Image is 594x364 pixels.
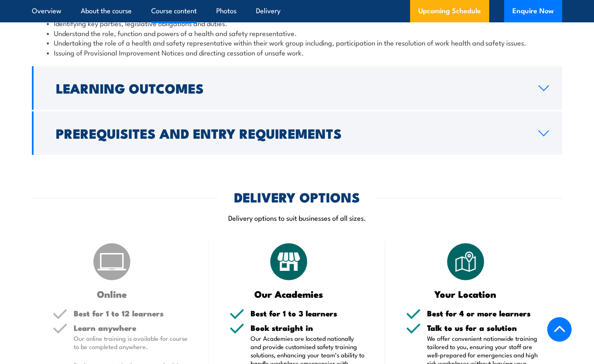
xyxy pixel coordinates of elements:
h2: Prerequisites and Entry Requirements [56,127,525,139]
h2: Learning Outcomes [56,82,525,94]
a: Learning Outcomes [32,66,562,110]
h2: DELIVERY OPTIONS [234,191,360,202]
li: Understand the role, function and powers of a health and safety representative. [47,28,547,38]
h5: Learn anywhere [74,324,188,332]
h5: Best for 1 to 3 learners [251,309,365,317]
li: Undertaking the role of a health and safety representative within their work group including, par... [47,38,547,47]
h3: Your Location [406,289,525,299]
h5: Talk to us for a solution [427,324,541,332]
li: Issuing of Provisional Improvement Notices and directing cessation of unsafe work. [47,48,547,57]
a: Prerequisites and Entry Requirements [32,111,562,155]
h5: Best for 1 to 12 learners [74,309,188,317]
h5: Book straight in [251,324,365,332]
h3: Online [53,289,171,299]
p: Delivery options to suit businesses of all sizes. [32,213,562,222]
h3: Our Academies [229,289,348,299]
p: Our online training is available for course to be completed anywhere. [74,334,188,351]
h5: Best for 4 or more learners [427,309,541,317]
li: Identifying key parties, legislative obligations and duties. [47,18,547,28]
